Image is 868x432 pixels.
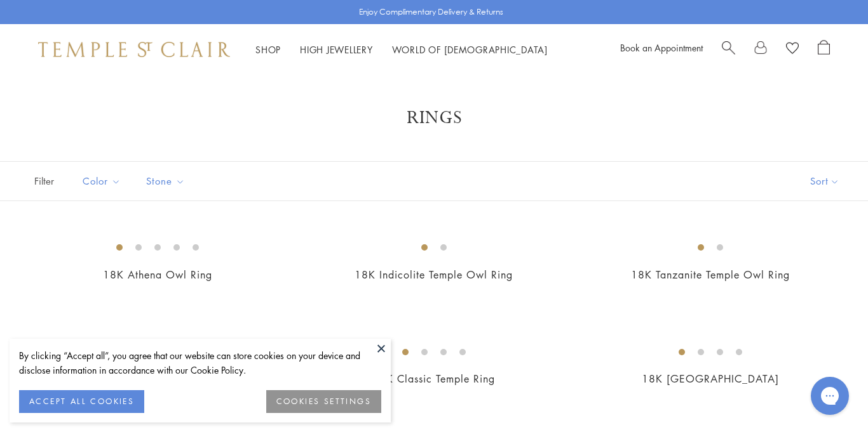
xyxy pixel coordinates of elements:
[19,390,144,413] button: ACCEPT ALL COOKIES
[103,268,212,282] a: 18K Athena Owl Ring
[255,43,281,56] a: ShopShop
[140,173,194,189] span: Stone
[51,107,817,129] h1: Rings
[631,268,790,282] a: 18K Tanzanite Temple Owl Ring
[137,167,194,195] button: Stone
[300,43,373,56] a: High JewelleryHigh Jewellery
[722,40,735,59] a: Search
[76,173,130,189] span: Color
[19,348,381,377] div: By clicking “Accept all”, you agree that our website can store cookies on your device and disclos...
[255,42,548,58] nav: Main navigation
[38,42,230,57] img: Temple St. Clair
[372,372,495,386] a: 18K Classic Temple Ring
[355,268,513,282] a: 18K Indicolite Temple Owl Ring
[266,390,381,413] button: COOKIES SETTINGS
[804,372,855,419] iframe: Gorgias live chat messenger
[818,40,830,59] a: Open Shopping Bag
[786,40,799,59] a: View Wishlist
[359,6,503,18] p: Enjoy Complimentary Delivery & Returns
[782,162,868,200] button: Show sort by
[642,372,779,386] a: 18K [GEOGRAPHIC_DATA]
[620,41,703,54] a: Book an Appointment
[73,167,130,195] button: Color
[392,43,548,56] a: World of [DEMOGRAPHIC_DATA]World of [DEMOGRAPHIC_DATA]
